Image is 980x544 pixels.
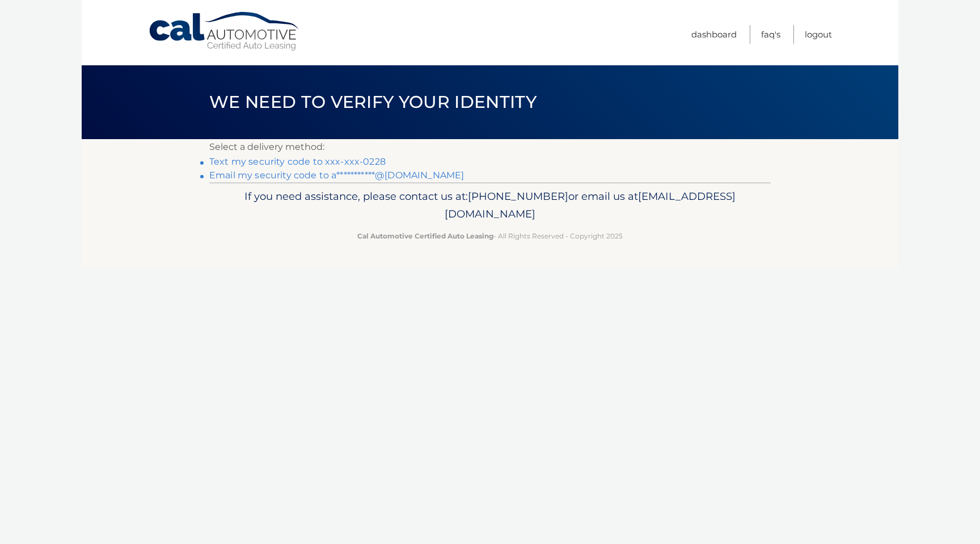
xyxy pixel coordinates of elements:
a: Text my security code to xxx-xxx-0228 [209,156,386,167]
a: FAQ's [761,25,780,44]
p: - All Rights Reserved - Copyright 2025 [217,230,763,242]
p: Select a delivery method: [209,139,771,155]
span: [PHONE_NUMBER] [468,190,568,203]
p: If you need assistance, please contact us at: or email us at [217,187,763,224]
a: Cal Automotive [148,11,301,52]
a: Logout [805,25,832,44]
span: We need to verify your identity [209,91,537,112]
strong: Cal Automotive Certified Auto Leasing [357,232,493,240]
a: Dashboard [691,25,737,44]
